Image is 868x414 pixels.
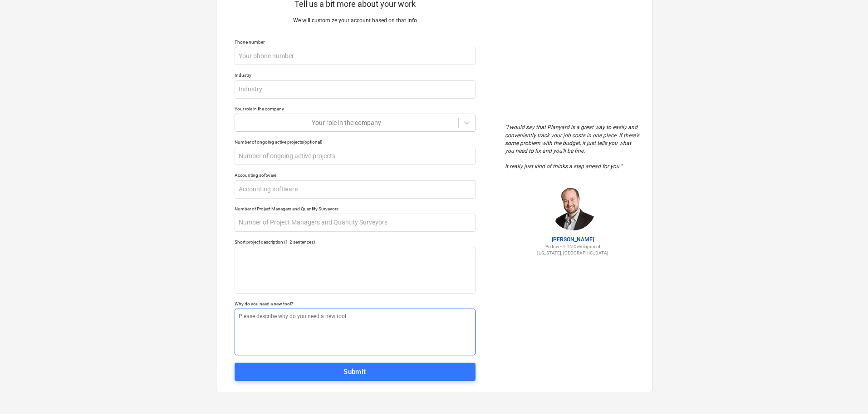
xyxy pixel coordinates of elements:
[505,124,641,170] p: " I would say that Planyard is a great way to easily and conveniently track your job costs in one...
[235,301,476,307] div: Why do you need a new tool?
[235,139,476,145] div: Number of ongoing active projects (optional)
[505,244,641,249] p: Partner - TITN Development
[343,366,366,378] div: Submit
[235,106,476,112] div: Your role in the company
[235,363,476,381] button: Submit
[235,180,476,199] input: Accounting software
[235,239,476,245] div: Short project description (1-2 sentences)
[235,72,476,78] div: Industry
[235,17,476,25] p: We will customize your account based on that info
[235,214,476,232] input: Number of Project Managers and Quantity Surveyors
[235,80,476,99] input: Industry
[505,236,641,244] p: [PERSON_NAME]
[235,47,476,65] input: Your phone number
[235,206,476,212] div: Number of Project Managers and Quantity Surveyors
[823,370,868,414] iframe: Chat Widget
[550,185,596,230] img: Jordan Cohen
[235,39,476,45] div: Phone number
[235,147,476,165] input: Number of ongoing active projects
[235,172,476,178] div: Accounting software
[505,250,641,256] p: [US_STATE], [GEOGRAPHIC_DATA]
